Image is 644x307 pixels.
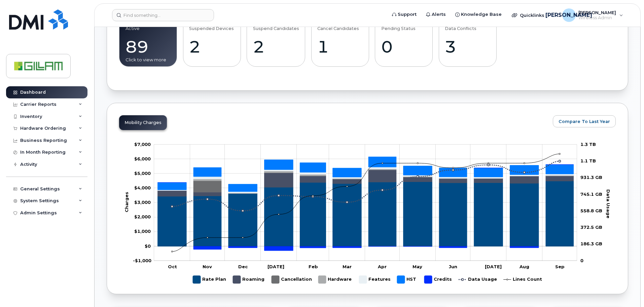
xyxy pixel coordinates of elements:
[272,273,312,286] g: Cancellation
[134,199,151,205] g: $0
[134,185,151,190] tspan: $4,000
[168,264,177,269] tspan: Oct
[158,164,574,250] g: Credits
[189,20,235,63] a: Suspended Devices2
[124,192,129,212] tspan: Charges
[432,11,446,18] span: Alerts
[580,241,602,247] tspan: 186.3 GB
[578,15,616,21] span: Wireless Admin
[381,20,427,63] a: Pending Status0
[145,243,151,249] tspan: $0
[398,11,417,18] span: Support
[520,12,544,18] span: Quicklinks
[124,142,611,286] g: Chart
[134,185,151,190] g: $0
[126,57,171,63] div: Click to view more
[381,37,427,57] div: 0
[267,264,284,269] tspan: [DATE]
[413,264,422,269] tspan: May
[580,191,602,197] tspan: 745.1 GB
[133,258,151,263] g: $0
[507,8,556,22] div: Quicklinks
[606,189,611,218] tspan: Data Usage
[158,170,574,196] g: Roaming
[555,264,565,269] tspan: Sep
[451,8,506,21] a: Knowledge Base
[134,214,151,219] tspan: $2,000
[343,264,352,269] tspan: Mar
[559,118,610,125] span: Compare To Last Year
[445,37,490,57] div: 3
[317,20,363,63] a: Cancel Candidates1
[461,11,502,18] span: Knowledge Base
[134,171,151,176] tspan: $5,000
[580,208,602,213] tspan: 558.8 GB
[238,264,248,269] tspan: Dec
[485,264,502,269] tspan: [DATE]
[558,8,628,22] div: Julie Oudit
[580,224,602,230] tspan: 372.5 GB
[193,273,542,286] g: Legend
[424,273,452,286] g: Credits
[134,142,151,147] tspan: $7,000
[580,258,583,263] tspan: 0
[503,273,542,286] g: Lines Count
[203,264,212,269] tspan: Nov
[134,199,151,205] tspan: $3,000
[449,264,457,269] tspan: Jun
[112,9,214,21] input: Find something...
[545,11,592,19] span: [PERSON_NAME]
[387,8,421,21] a: Support
[309,264,318,269] tspan: Feb
[519,264,529,269] tspan: Aug
[378,264,387,269] tspan: Apr
[397,273,418,286] g: HST
[421,8,451,21] a: Alerts
[134,156,151,161] g: $0
[253,37,299,57] div: 2
[580,175,602,180] tspan: 931.3 GB
[133,258,151,263] tspan: -$1,000
[158,181,574,246] g: Rate Plan
[445,20,490,63] a: Data Conflicts3
[134,229,151,234] tspan: $1,000
[318,273,352,286] g: Hardware
[193,273,226,286] g: Rate Plan
[134,171,151,176] g: $0
[459,273,497,286] g: Data Usage
[134,156,151,161] tspan: $6,000
[578,10,616,15] span: [PERSON_NAME]
[134,142,151,147] g: $0
[233,273,265,286] g: Roaming
[317,37,363,57] div: 1
[580,142,596,147] tspan: 1.3 TB
[553,115,616,127] button: Compare To Last Year
[253,20,299,63] a: Suspend Candidates2
[189,37,235,57] div: 2
[580,158,596,163] tspan: 1.1 TB
[359,273,391,286] g: Features
[134,214,151,219] g: $0
[126,37,171,57] div: 89
[134,229,151,234] g: $0
[126,20,171,63] a: Active89Click to view more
